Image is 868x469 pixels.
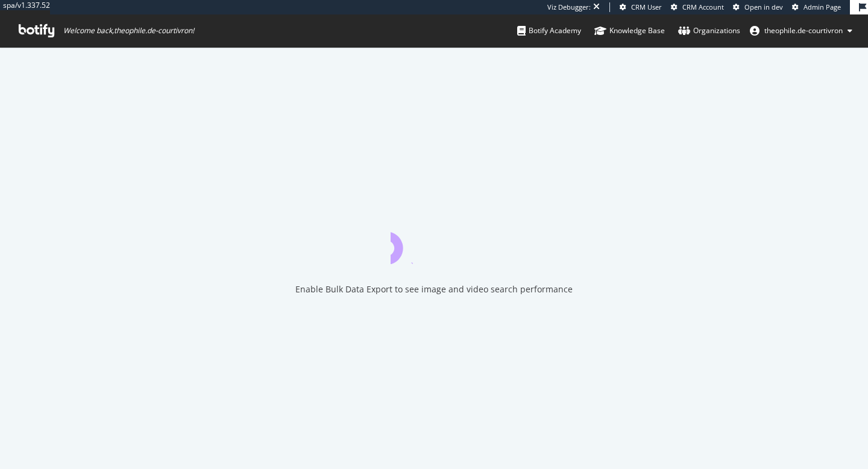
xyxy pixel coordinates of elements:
[792,2,841,12] a: Admin Page
[764,25,843,36] span: theophile.de-courtivron
[517,14,581,47] a: Botify Academy
[391,221,477,264] div: animation
[733,2,783,12] a: Open in dev
[804,2,841,11] span: Admin Page
[63,26,194,36] span: Welcome back, theophile.de-courtivron !
[671,2,724,12] a: CRM Account
[740,21,862,40] button: theophile.de-courtivron
[678,14,740,47] a: Organizations
[594,14,665,47] a: Knowledge Base
[517,25,581,37] div: Botify Academy
[594,25,665,37] div: Knowledge Base
[631,2,662,11] span: CRM User
[295,283,573,295] div: Enable Bulk Data Export to see image and video search performance
[620,2,662,12] a: CRM User
[682,2,724,11] span: CRM Account
[744,2,783,11] span: Open in dev
[547,2,591,12] div: Viz Debugger:
[678,25,740,37] div: Organizations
